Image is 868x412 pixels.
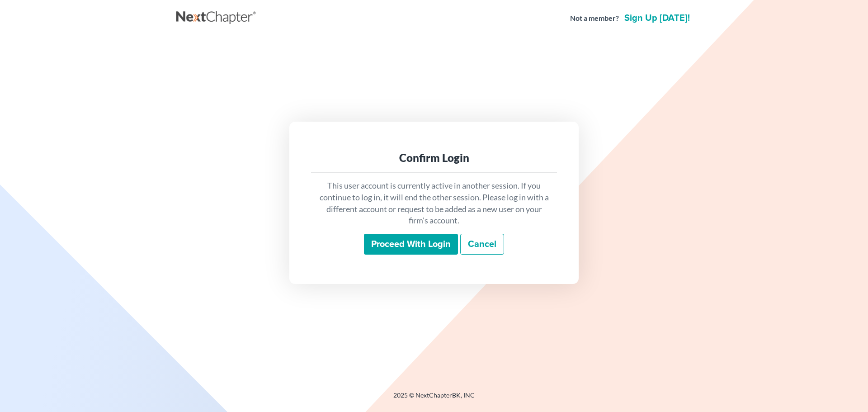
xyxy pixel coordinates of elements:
[364,234,458,255] input: Proceed with login
[318,180,550,227] p: This user account is currently active in another session. If you continue to log in, it will end ...
[460,234,504,255] a: Cancel
[318,151,550,165] div: Confirm Login
[623,14,692,23] a: Sign up [DATE]!
[176,391,692,407] div: 2025 © NextChapterBK, INC
[570,13,619,24] strong: Not a member?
